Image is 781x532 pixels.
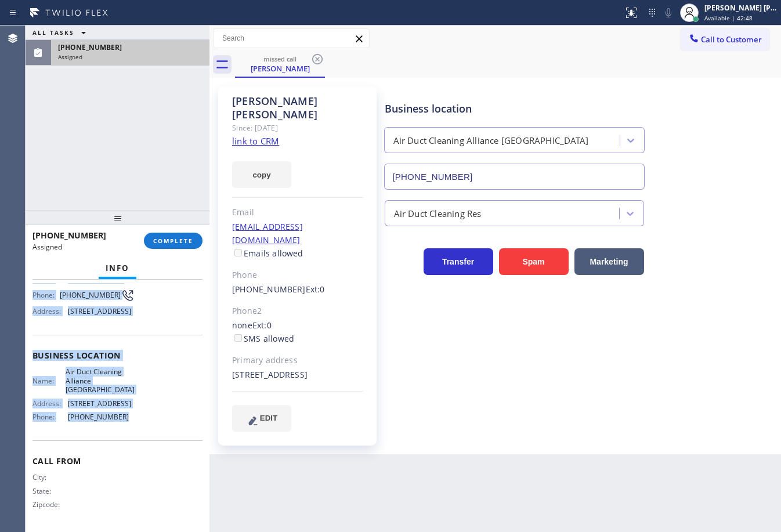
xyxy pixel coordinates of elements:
[32,28,74,37] span: ALL TASKS
[58,42,122,52] span: [PHONE_NUMBER]
[232,305,363,318] div: Phone2
[232,319,363,346] div: none
[236,63,324,74] div: [PERSON_NAME]
[99,257,136,280] button: Info
[32,399,68,408] span: Address:
[32,242,62,252] span: Assigned
[232,95,363,121] div: [PERSON_NAME] [PERSON_NAME]
[232,248,303,259] label: Emails allowed
[681,28,769,50] button: Call to Customer
[232,121,363,135] div: Since: [DATE]
[26,26,97,39] button: ALL TASKS
[68,399,135,408] span: [STREET_ADDRESS]
[60,291,121,299] span: [PHONE_NUMBER]
[68,274,135,283] span: [PERSON_NAME]
[68,307,135,316] span: [STREET_ADDRESS]
[106,263,129,273] span: Info
[214,29,369,48] input: Search
[260,414,277,422] span: EDIT
[704,14,753,22] span: Available | 42:48
[58,53,82,61] span: Assigned
[232,284,306,295] a: [PHONE_NUMBER]
[701,34,762,45] span: Call to Customer
[32,230,106,241] span: [PHONE_NUMBER]
[424,248,493,275] button: Transfer
[704,3,778,13] div: [PERSON_NAME] [PERSON_NAME] Dahil
[232,269,363,282] div: Phone
[236,55,324,63] div: missed call
[394,207,482,220] div: Air Duct Cleaning Res
[384,164,645,190] input: Phone Number
[68,412,135,421] span: [PHONE_NUMBER]
[32,274,68,283] span: Name:
[32,412,68,421] span: Phone:
[660,5,677,21] button: Mute
[232,333,294,344] label: SMS allowed
[234,334,242,342] input: SMS allowed
[66,367,135,394] span: Air Duct Cleaning Alliance [GEOGRAPHIC_DATA]
[32,487,68,495] span: State:
[32,377,66,385] span: Name:
[236,52,324,77] div: Keith Cooper
[499,248,569,275] button: Spam
[32,350,203,361] span: Business location
[393,134,589,147] div: Air Duct Cleaning Alliance [GEOGRAPHIC_DATA]
[252,320,272,331] span: Ext: 0
[32,500,68,509] span: Zipcode:
[306,284,325,295] span: Ext: 0
[144,233,203,249] button: COMPLETE
[32,307,68,316] span: Address:
[232,135,279,147] a: link to CRM
[385,101,644,117] div: Business location
[232,354,363,367] div: Primary address
[232,161,291,188] button: copy
[232,405,291,432] button: EDIT
[232,206,363,219] div: Email
[574,248,644,275] button: Marketing
[232,368,363,382] div: [STREET_ADDRESS]
[153,237,193,245] span: COMPLETE
[32,291,60,299] span: Phone:
[234,249,242,256] input: Emails allowed
[32,473,68,482] span: City:
[232,221,303,245] a: [EMAIL_ADDRESS][DOMAIN_NAME]
[32,455,203,466] span: Call From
